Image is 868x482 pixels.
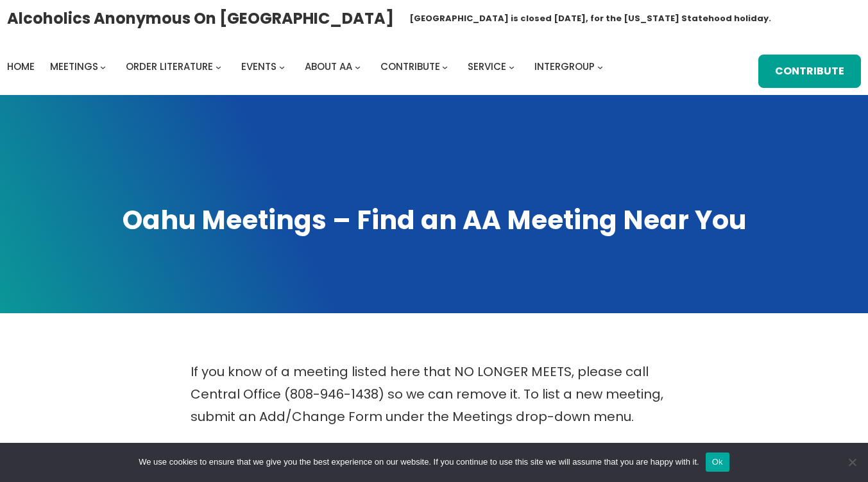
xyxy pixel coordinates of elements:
span: Events [241,60,277,73]
a: Events [241,58,277,76]
span: Home [7,60,35,73]
button: About AA submenu [355,64,361,69]
h1: Oahu Meetings – Find an AA Meeting Near You [13,202,855,237]
p: If you know of a meeting listed here that NO LONGER MEETS, please call Central Office (808-946-14... [191,361,678,428]
span: No [846,456,858,469]
span: Intergroup [534,60,595,73]
span: Contribute [380,60,440,73]
h1: [GEOGRAPHIC_DATA] is closed [DATE], for the [US_STATE] Statehood holiday. [409,12,771,25]
span: Service [468,60,506,73]
button: Ok [706,452,729,472]
span: Meetings [50,60,98,73]
a: Contribute [380,58,440,76]
span: We use cookies to ensure that we give you the best experience on our website. If you continue to ... [139,456,699,469]
a: Contribute [758,55,861,88]
a: Meetings [50,58,98,76]
a: Intergroup [534,58,595,76]
span: Order Literature [126,60,213,73]
a: Home [7,58,35,76]
a: About AA [305,58,352,76]
button: Order Literature submenu [216,64,221,69]
button: Meetings submenu [100,64,106,69]
a: Alcoholics Anonymous on [GEOGRAPHIC_DATA] [7,4,394,32]
a: Service [468,58,506,76]
button: Events submenu [279,64,285,69]
button: Contribute submenu [442,64,448,69]
button: Service submenu [509,64,515,69]
button: Intergroup submenu [597,64,603,69]
nav: Intergroup [7,58,608,76]
span: About AA [305,60,352,73]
